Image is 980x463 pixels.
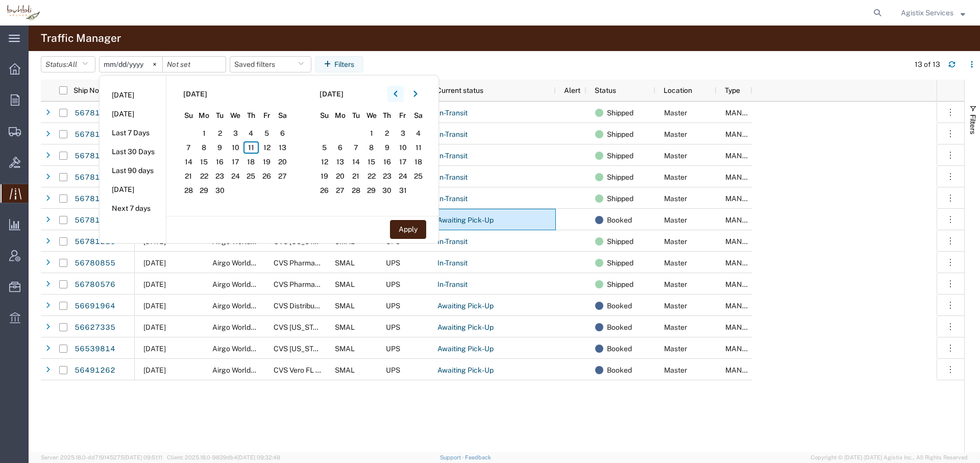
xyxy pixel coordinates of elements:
a: 56781362 [74,169,116,186]
span: Th [243,110,259,121]
span: Shipped [607,166,633,188]
span: UPS [386,345,400,353]
span: Master [664,194,687,203]
span: Booked [607,338,632,359]
span: SMAL [335,366,355,374]
span: 10 [228,141,243,154]
span: Master [664,173,687,181]
span: 30 [379,184,395,197]
span: 31 [395,184,411,197]
span: 28 [181,184,197,197]
span: 1 [363,127,379,139]
span: 14 [348,156,364,168]
span: 29 [363,184,379,197]
span: Su [181,110,197,121]
span: 27 [275,170,290,182]
span: 2 [379,127,395,139]
span: Shipped [607,102,633,124]
span: Master [664,366,687,374]
span: Master [664,280,687,288]
span: UPS [386,280,400,288]
span: MANUAL [725,216,756,224]
span: 6 [332,141,348,154]
span: [DATE] 09:32:48 [237,454,280,460]
span: 4 [410,127,426,139]
span: Agistix Services [901,7,953,18]
span: [DATE] 09:51:11 [124,454,162,460]
span: 18 [243,156,259,168]
span: UPS [386,259,400,267]
span: Filters [969,114,977,134]
span: 08/19/2025 [143,345,166,353]
span: Current status [436,86,483,94]
span: Shipped [607,124,633,145]
span: Airgo Worldwide Logistics [212,345,297,353]
span: 5 [317,141,333,154]
span: 10 [395,141,411,154]
span: Airgo Worldwide Logistics [212,280,297,288]
span: 16 [212,156,228,168]
input: Not set [100,57,162,72]
a: 56781446 [74,148,116,164]
span: 12 [259,141,275,154]
span: We [363,110,379,121]
a: 56539814 [74,341,116,357]
span: MANUAL [725,280,756,288]
span: MANUAL [725,323,756,331]
span: Client: 2025.18.0-9839db4 [167,454,280,460]
span: SMAL [335,280,355,288]
span: CVS Michigan LLC. [274,323,345,331]
span: 24 [395,170,411,182]
span: 7 [181,141,197,154]
span: Booked [607,209,632,231]
span: 26 [259,170,275,182]
span: MANUAL [725,173,756,181]
a: Awaiting Pick-Up [437,341,494,357]
span: 3 [228,127,243,139]
span: 6 [275,127,290,139]
span: 2 [212,127,228,139]
span: 08/27/2025 [143,323,166,331]
span: 1 [197,127,212,139]
span: 19 [259,156,275,168]
span: 17 [395,156,411,168]
button: Apply [390,220,426,239]
span: 9 [379,141,395,154]
span: 25 [410,170,426,182]
span: Sa [275,110,290,121]
span: Type [725,86,740,94]
a: In-Transit [437,191,468,207]
a: 56491262 [74,362,116,379]
div: 13 of 13 [915,59,940,70]
span: 30 [212,184,228,197]
span: 8 [197,141,212,154]
span: UPS [386,302,400,310]
a: In-Transit [437,148,468,164]
span: Su [317,110,333,121]
span: Booked [607,316,632,338]
span: Master [664,345,687,353]
span: 13 [275,141,290,154]
span: Status [595,86,616,94]
span: Shipped [607,252,633,274]
span: UPS [386,323,400,331]
span: Fr [395,110,411,121]
span: Airgo Worldwide Logistics [212,323,297,331]
li: [DATE] [100,105,166,124]
span: MANUAL [725,345,756,353]
span: UPS [386,366,400,374]
span: Master [664,130,687,138]
span: Shipped [607,188,633,209]
span: 14 [181,156,197,168]
span: 08/13/2025 [143,366,166,374]
span: CVS Texas Distribution L.P. [274,345,380,353]
span: Master [664,216,687,224]
span: MANUAL [725,366,756,374]
a: Awaiting Pick-Up [437,298,494,314]
li: Last 7 Days [100,124,166,142]
span: All [68,60,77,68]
a: In-Transit [437,169,468,186]
a: Support [440,454,465,460]
span: MANUAL [725,259,756,267]
span: 12 [317,156,333,168]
